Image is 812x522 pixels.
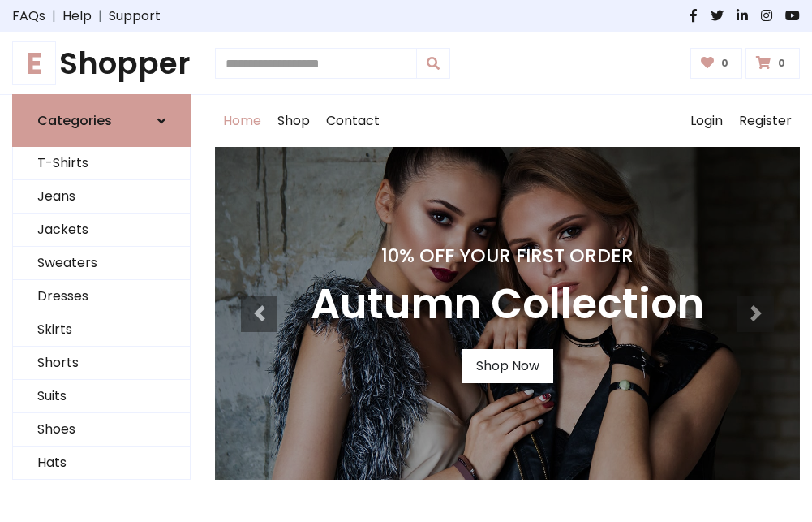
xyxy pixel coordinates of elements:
[13,214,190,247] a: Jackets
[13,447,190,480] a: Hats
[13,147,190,180] a: T-Shirts
[37,113,112,128] h6: Categories
[45,6,62,26] span: |
[745,48,800,79] a: 0
[13,313,190,347] a: Skirts
[690,48,743,79] a: 0
[13,347,190,380] a: Shorts
[109,6,161,26] a: Support
[12,41,56,85] span: E
[717,56,733,71] span: 0
[269,95,318,147] a: Shop
[462,349,553,383] a: Shop Now
[13,247,190,280] a: Sweaters
[12,6,45,26] a: FAQs
[731,95,800,147] a: Register
[12,94,191,147] a: Categories
[774,56,789,71] span: 0
[215,95,269,147] a: Home
[682,95,731,147] a: Login
[311,280,704,330] h3: Autumn Collection
[62,6,92,26] a: Help
[13,380,190,413] a: Suits
[92,6,109,26] span: |
[13,280,190,313] a: Dresses
[311,244,704,267] h4: 10% Off Your First Order
[12,45,191,81] h1: Shopper
[13,180,190,214] a: Jeans
[12,45,191,81] a: EShopper
[318,95,388,147] a: Contact
[13,413,190,447] a: Shoes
